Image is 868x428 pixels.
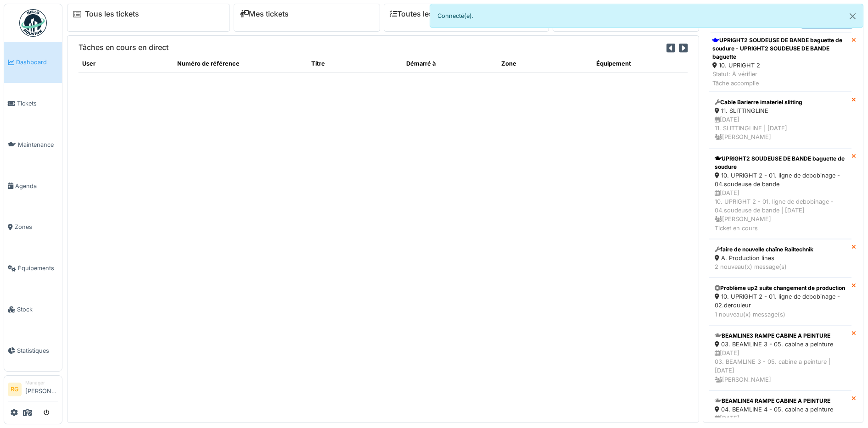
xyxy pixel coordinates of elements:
[593,56,688,72] th: Équipement
[16,58,58,67] span: Dashboard
[498,56,593,72] th: Zone
[715,405,846,414] div: 04. BEAMLINE 4 - 05. cabine a peinture
[15,182,58,190] span: Agenda
[709,239,851,278] a: faire de nouvelle chaîne Railtechnik A. Production lines 2 nouveau(x) message(s)
[715,115,846,142] div: [DATE] 11. SLITTINGLINE | [DATE] [PERSON_NAME]
[712,61,848,70] div: 10. UPRIGHT 2
[4,330,62,371] a: Statistiques
[715,155,846,171] div: UPRIGHT2 SOUDEUSE DE BANDE baguette de soudure
[709,92,851,148] a: Cable Barierre imateriel slitting 11. SLITTINGLINE [DATE]11. SLITTINGLINE | [DATE] [PERSON_NAME]
[25,379,58,399] li: [PERSON_NAME]
[715,254,846,262] div: A. Production lines
[25,379,58,386] div: Manager
[17,99,58,108] span: Tickets
[403,56,498,72] th: Démarré à
[430,4,864,28] div: Connecté(e).
[709,278,851,325] a: Problème up2 suite changement de production 10. UPRIGHT 2 - 01. ligne de debobinage - 02.derouleu...
[4,206,62,248] a: Zones
[15,222,58,231] span: Zones
[174,56,307,72] th: Numéro de référence
[709,325,851,390] a: BEAMLINE3 RAMPE CABINE A PEINTURE 03. BEAMLINE 3 - 05. cabine a peinture [DATE]03. BEAMLINE 3 - 0...
[8,379,58,401] a: RG Manager[PERSON_NAME]
[18,264,58,272] span: Équipements
[715,397,846,405] div: BEAMLINE4 RAMPE CABINE A PEINTURE
[4,83,62,124] a: Tickets
[82,60,95,67] span: translation missing: fr.shared.user
[715,98,846,106] div: Cable Barierre imateriel slitting
[4,42,62,83] a: Dashboard
[715,332,846,340] div: BEAMLINE3 RAMPE CABINE A PEINTURE
[4,289,62,330] a: Stock
[715,245,846,254] div: faire de nouvelle chaîne Railtechnik
[842,4,863,28] button: Close
[715,292,846,310] div: 10. UPRIGHT 2 - 01. ligne de debobinage - 02.derouleur
[715,262,846,271] div: 2 nouveau(x) message(s)
[17,346,58,355] span: Statistiques
[715,340,846,349] div: 03. BEAMLINE 3 - 05. cabine a peinture
[4,165,62,206] a: Agenda
[712,70,848,87] div: Statut: À vérifier Tâche accomplie
[18,140,58,149] span: Maintenance
[85,10,139,18] a: Tous les tickets
[709,148,851,239] a: UPRIGHT2 SOUDEUSE DE BANDE baguette de soudure 10. UPRIGHT 2 - 01. ligne de debobinage - 04.soude...
[78,43,168,52] h6: Tâches en cours en direct
[4,248,62,289] a: Équipements
[715,284,846,292] div: Problème up2 suite changement de production
[715,310,846,319] div: 1 nouveau(x) message(s)
[8,383,22,396] li: RG
[308,56,403,72] th: Titre
[4,124,62,166] a: Maintenance
[19,9,47,37] img: Badge_color-CXgf-gQk.svg
[240,10,289,18] a: Mes tickets
[715,171,846,189] div: 10. UPRIGHT 2 - 01. ligne de debobinage - 04.soudeuse de bande
[709,32,851,92] a: UPRIGHT2 SOUDEUSE DE BANDE baguette de soudure - UPRIGHT2 SOUDEUSE DE BANDE baguette 10. UPRIGHT ...
[715,106,846,115] div: 11. SLITTINGLINE
[712,36,848,61] div: UPRIGHT2 SOUDEUSE DE BANDE baguette de soudure - UPRIGHT2 SOUDEUSE DE BANDE baguette
[715,349,846,384] div: [DATE] 03. BEAMLINE 3 - 05. cabine a peinture | [DATE] [PERSON_NAME]
[17,305,58,314] span: Stock
[390,10,458,18] a: Toutes les tâches
[715,189,846,233] div: [DATE] 10. UPRIGHT 2 - 01. ligne de debobinage - 04.soudeuse de bande | [DATE] [PERSON_NAME] Tick...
